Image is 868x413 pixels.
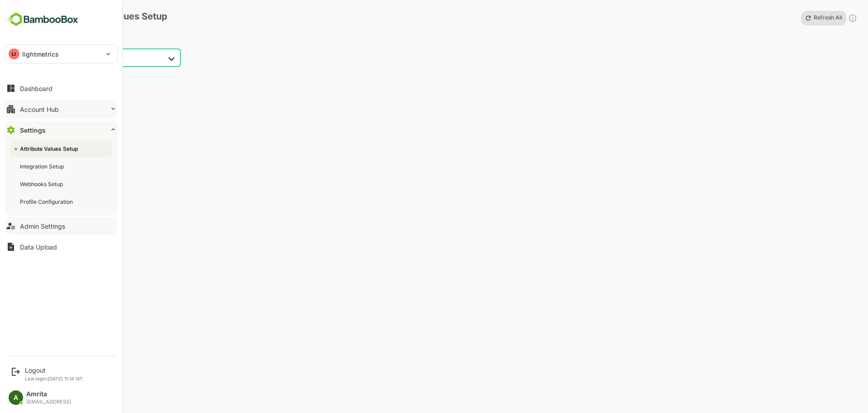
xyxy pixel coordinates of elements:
img: BambooboxFullLogoMark.5f36c76dfaba33ec1ec1367b70bb1252.svg [5,11,81,28]
div: Admin Settings [20,222,65,230]
div: Settings [20,126,46,134]
div: A [9,390,23,405]
button: Account Hub [5,100,118,118]
button: Dashboard [5,79,118,97]
div: Logout [25,366,83,374]
p: lightmetrics [22,49,59,59]
div: Dashboard [20,85,52,92]
button: Admin Settings [5,217,118,235]
button: Settings [5,121,118,139]
p: Attribute Category [70,36,196,43]
div: Integration Setup [20,163,66,170]
div: Data Upload [20,243,57,251]
div: LI [9,48,19,59]
div: Attribute Values Setup [20,145,80,153]
div: Profile Configuration [20,198,75,206]
div: Amrita [26,390,71,398]
p: Last login: [DATE] 11:14 IST [25,376,83,381]
div: Webhooks Setup [20,180,65,188]
div: Account Hub [20,106,59,113]
button: Data Upload [5,238,118,256]
div: [EMAIL_ADDRESS] [26,399,71,405]
div: LIlightmetrics [5,45,117,63]
div: Click to refresh values for all attributes in the selected attribute category [848,11,857,25]
div: ​ [68,49,181,67]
